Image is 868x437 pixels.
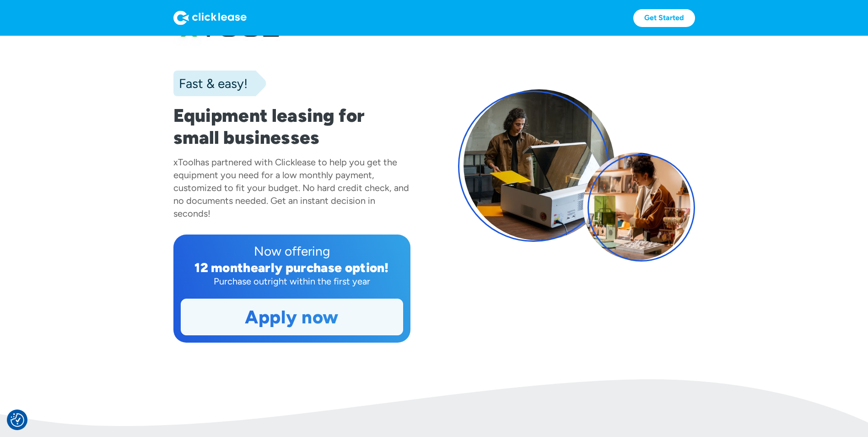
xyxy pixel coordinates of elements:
[173,74,248,93] div: Fast & easy!
[173,157,195,168] div: xTool
[181,299,403,335] a: Apply now
[173,11,247,25] img: Logo
[11,413,24,427] button: Consent Preferences
[11,413,24,427] img: Revisit consent button
[194,260,251,275] div: 12 month
[173,104,410,148] h1: Equipment leasing for small businesses
[633,9,695,27] a: Get Started
[251,260,389,275] div: early purchase option!
[181,275,403,288] div: Purchase outright within the first year
[181,242,403,260] div: Now offering
[173,157,409,219] div: has partnered with Clicklease to help you get the equipment you need for a low monthly payment, c...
